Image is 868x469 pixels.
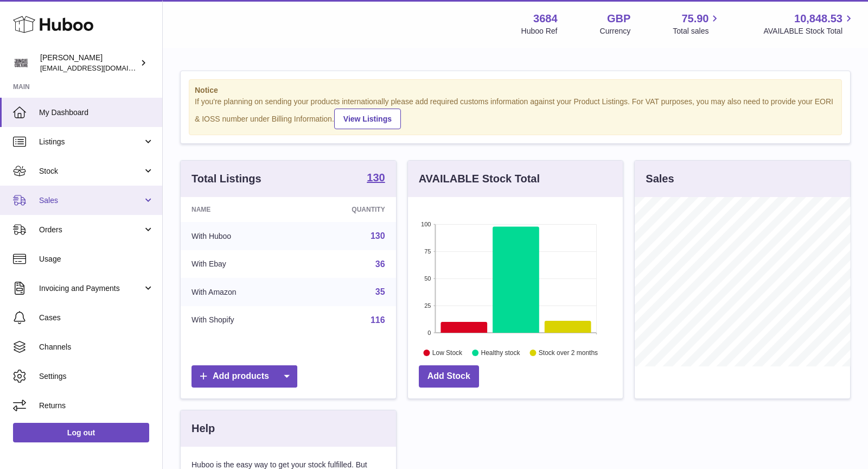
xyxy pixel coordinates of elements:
[39,195,143,206] span: Sales
[40,64,159,72] span: [EMAIL_ADDRESS][DOMAIN_NAME]
[481,349,520,357] text: Healthy stock
[421,221,431,227] text: 100
[371,231,385,240] a: 130
[39,342,154,352] span: Channels
[673,26,721,36] span: Total sales
[39,401,154,411] span: Returns
[375,287,385,296] a: 35
[600,26,631,36] div: Currency
[607,11,630,26] strong: GBP
[39,166,143,176] span: Stock
[673,11,721,36] a: 75.90 Total sales
[533,11,558,26] strong: 3684
[39,371,154,382] span: Settings
[13,55,29,71] img: theinternationalventure@gmail.com
[681,11,709,26] span: 75.90
[419,172,540,186] h3: AVAILABLE Stock Total
[539,349,598,357] text: Stock over 2 months
[334,109,401,129] a: View Listings
[375,259,385,269] a: 36
[39,107,154,118] span: My Dashboard
[192,365,297,388] a: Add products
[39,283,143,294] span: Invoicing and Payments
[794,11,843,26] span: 10,848.53
[424,302,431,309] text: 25
[40,53,138,73] div: [PERSON_NAME]
[181,222,298,250] td: With Huboo
[424,275,431,282] text: 50
[13,423,149,442] a: Log out
[39,313,154,323] span: Cases
[298,197,396,222] th: Quantity
[39,137,143,147] span: Listings
[432,349,463,357] text: Low Stock
[181,250,298,278] td: With Ebay
[367,172,385,183] strong: 130
[192,421,215,436] h3: Help
[427,329,431,336] text: 0
[192,172,261,186] h3: Total Listings
[419,365,479,388] a: Add Stock
[195,85,836,96] strong: Notice
[195,97,836,129] div: If you're planning on sending your products internationally please add required customs informati...
[181,278,298,306] td: With Amazon
[763,11,855,36] a: 10,848.53 AVAILABLE Stock Total
[367,172,385,185] a: 130
[521,26,558,36] div: Huboo Ref
[371,315,385,325] a: 116
[181,197,298,222] th: Name
[39,254,154,264] span: Usage
[424,248,431,255] text: 75
[39,225,143,235] span: Orders
[181,306,298,334] td: With Shopify
[646,172,674,186] h3: Sales
[763,26,855,36] span: AVAILABLE Stock Total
